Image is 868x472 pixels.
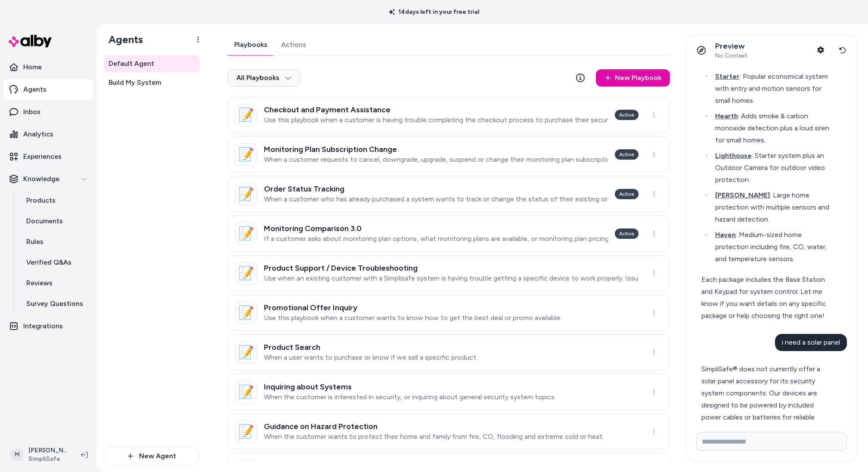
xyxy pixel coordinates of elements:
p: Use when an existing customer with a Simplisafe system is having trouble getting a specific devic... [264,274,639,283]
p: When the customer is interested in security, or inquiring about general security system topics. [264,393,556,401]
p: Analytics [23,129,53,139]
li: : Starter system plus an Outdoor Camera for outdoor video protection. [713,150,834,186]
button: New Agent [103,447,200,465]
span: SimpliSafe [28,455,67,463]
span: Haven [715,231,736,239]
p: Use this playbook when a customer wants to know how to get the best deal or promo available. [264,314,561,322]
p: When a customer who has already purchased a system wants to track or change the status of their e... [264,195,608,204]
a: 📝Guidance on Hazard ProtectionWhen the customer wants to protect their home and family from fire,... [227,413,670,450]
a: Experiences [3,146,93,167]
div: 📝 [235,341,257,364]
p: Products [26,195,56,206]
h3: Product Support / Device Troubleshooting [264,264,639,272]
h3: Order Status Tracking [264,185,608,193]
a: Agents [3,79,93,100]
p: Rules [26,237,43,247]
p: If a customer asks about monitoring plan options, what monitoring plans are available, or monitor... [264,234,608,243]
span: Lighthouse [715,151,752,160]
a: 📝Product Support / Device TroubleshootingUse when an existing customer with a Simplisafe system i... [227,255,670,291]
p: Verified Q&As [26,257,71,268]
div: Active [615,228,639,239]
a: 📝Monitoring Plan Subscription ChangeWhen a customer requests to cancel, downgrade, upgrade, suspe... [227,136,670,173]
a: 📝Monitoring Comparison 3.0If a customer asks about monitoring plan options, what monitoring plans... [227,216,670,252]
li: : Popular economical system with entry and motion sensors for small homes. [713,71,834,107]
a: 📝Checkout and Payment AssistanceUse this playbook when a customer is having trouble completing th... [227,97,670,133]
button: Actions [274,34,313,55]
a: Analytics [3,124,93,145]
span: [PERSON_NAME] [715,191,770,199]
h3: Monitoring Comparison 3.0 [264,224,608,233]
a: Default Agent [103,55,200,72]
h3: Guidance on Hazard Protection [264,422,604,431]
a: Rules [18,231,93,252]
h3: Checkout and Payment Assistance [264,105,608,114]
div: 📝 [235,381,257,403]
p: When a customer requests to cancel, downgrade, upgrade, suspend or change their monitoring plan s... [264,155,608,164]
div: Active [615,110,639,120]
span: All Playbooks [236,74,291,82]
a: Products [18,190,93,211]
input: Write your prompt here [696,432,847,451]
a: Survey Questions [18,293,93,314]
div: 📝 [235,222,257,245]
a: Reviews [18,273,93,293]
button: All Playbooks [227,69,301,86]
p: Experiences [23,151,62,162]
li: : Large home protection with multiple sensors and hazard detection. [713,189,834,225]
p: Preview [715,41,747,51]
p: Home [23,62,42,72]
p: [PERSON_NAME] [28,446,67,455]
button: M[PERSON_NAME]SimpliSafe [5,441,74,469]
p: When a user wants to purchase or know if we sell a specific product. [264,353,477,362]
h3: Monitoring Plan Subscription Change [264,145,608,154]
a: Build My System [103,74,200,91]
span: Starter [715,72,740,80]
div: 📝 [235,183,257,205]
div: Active [615,149,639,160]
a: Home [3,57,93,77]
p: Integrations [23,321,63,331]
span: i need a solar panel [782,338,840,346]
div: Each package includes the Base Station and Keypad for system control. Let me know if you want det... [701,274,834,322]
span: M [10,448,24,462]
li: : Adds smoke & carbon monoxide detection plus a loud siren for small homes. [713,110,834,146]
button: Playbooks [227,34,274,55]
p: Knowledge [23,174,59,184]
p: 14 days left in your free trial [384,8,484,16]
div: 📝 [235,104,257,126]
p: Use this playbook when a customer is having trouble completing the checkout process to purchase t... [264,116,608,124]
span: Default Agent [108,59,154,69]
a: New Playbook [596,69,670,86]
a: Inbox [3,102,93,122]
a: 📝Inquiring about SystemsWhen the customer is interested in security, or inquiring about general s... [227,374,670,410]
div: Active [615,189,639,199]
p: Documents [26,216,63,226]
p: Survey Questions [26,299,83,309]
div: 📝 [235,143,257,166]
li: : Medium-sized home protection including fire, CO, water, and temperature sensors. [713,229,834,265]
h3: Product Search [264,343,477,352]
img: alby Logo [9,35,52,47]
p: Reviews [26,278,53,288]
div: 📝 [235,302,257,324]
a: 📝Promotional Offer InquiryUse this playbook when a customer wants to know how to get the best dea... [227,295,670,331]
button: Knowledge [3,169,93,189]
a: 📝Product SearchWhen a user wants to purchase or know if we sell a specific product. [227,334,670,370]
span: Hearth [715,112,738,120]
span: No Context [715,52,747,60]
p: Agents [23,84,46,95]
a: Verified Q&As [18,252,93,273]
p: When the customer wants to protect their home and family from fire, CO, flooding and extreme cold... [264,432,604,441]
a: Documents [18,211,93,231]
h3: Inquiring about Systems [264,383,556,391]
span: Build My System [108,77,161,88]
h3: Promotional Offer Inquiry [264,303,561,312]
h1: Agents [102,33,143,46]
p: Inbox [23,107,40,117]
div: 📝 [235,262,257,284]
a: 📝Order Status TrackingWhen a customer who has already purchased a system wants to track or change... [227,176,670,212]
a: Integrations [3,316,93,336]
div: SimpliSafe® does not currently offer a solar panel accessory for its security system components. ... [701,363,834,435]
div: 📝 [235,420,257,443]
